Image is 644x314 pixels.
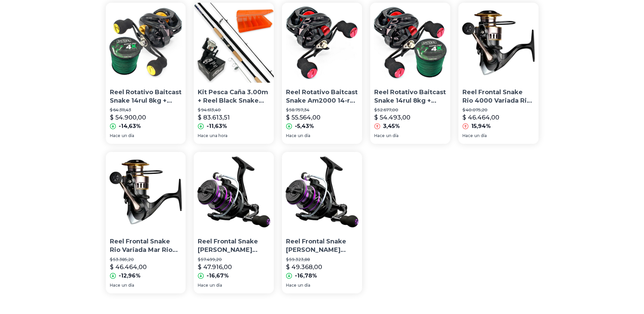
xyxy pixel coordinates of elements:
[458,3,539,83] img: Reel Frontal Snake Rio 4000 Variada Rio Mar 7 Rulemanes !
[295,122,314,130] p: -5,43%
[298,133,310,138] span: un día
[370,3,450,83] img: Reel Rotativo Baitcast Snake 14rul 8kg + Multifilamento L
[295,272,317,280] p: -16,78%
[198,107,270,113] p: $ 94.613,40
[198,283,208,288] span: Hace
[286,262,322,272] p: $ 49.368,00
[110,262,147,272] p: $ 46.464,00
[374,107,446,113] p: $ 52.677,00
[198,113,230,122] p: $ 83.613,51
[106,152,186,232] img: Reel Frontal Snake Rio Variada Mar Rio Todos Los Tamaños !!!
[198,262,232,272] p: $ 47.916,00
[119,122,141,130] p: -14,63%
[110,257,182,262] p: $ 53.385,20
[286,88,358,105] p: Reel Rotativo Baitcast Snake Am2000 14-rul 8kg Rel:7.2:1
[110,88,182,105] p: Reel Rotativo Baitcast Snake 14rul 8kg + Multifilamen Regalo
[383,122,400,130] p: 3,45%
[286,237,358,254] p: Reel Frontal Snake [PERSON_NAME] 3000 Spinning Pejerrey 7 Rulemanes !
[210,283,222,288] span: un día
[194,152,274,232] img: Reel Frontal Snake Rex Variada Rio Mar Todos Los Tamaños !!!
[462,88,534,105] p: Reel Frontal Snake Rio 4000 Variada Rio [DATE] Rulemanes !
[286,107,358,113] p: $ 58.757,34
[462,133,473,138] span: Hace
[370,3,450,144] a: Reel Rotativo Baitcast Snake 14rul 8kg + Multifilamento LReel Rotativo Baitcast Snake 14rul 8kg +...
[298,283,310,288] span: un día
[106,152,186,293] a: Reel Frontal Snake Rio Variada Mar Rio Todos Los Tamaños !!!Reel Frontal Snake Rio Variada Mar Ri...
[474,133,487,138] span: un día
[282,152,362,232] img: Reel Frontal Snake Rex 3000 Spinning Pejerrey 7 Rulemanes !
[282,3,362,144] a: Reel Rotativo Baitcast Snake Am2000 14-rul 8kg Rel:7.2:1Reel Rotativo Baitcast Snake Am2000 14-ru...
[198,257,270,262] p: $ 57.499,20
[106,3,186,144] a: Reel Rotativo Baitcast Snake 14rul 8kg + Multifilamen RegaloReel Rotativo Baitcast Snake 14rul 8k...
[210,133,228,138] span: una hora
[194,3,274,144] a: Kit Pesca Caña 3.00m + Reel Black Snake +posa Caña +tanza CKit Pesca Caña 3.00m + Reel Black Snak...
[110,107,182,113] p: $ 64.311,43
[374,113,410,122] p: $ 54.493,00
[286,257,358,262] p: $ 59.323,88
[194,152,274,293] a: Reel Frontal Snake Rex Variada Rio Mar Todos Los Tamaños !!!Reel Frontal Snake [PERSON_NAME] Vari...
[458,3,539,144] a: Reel Frontal Snake Rio 4000 Variada Rio Mar 7 Rulemanes !Reel Frontal Snake Rio 4000 Variada Rio ...
[462,113,499,122] p: $ 46.464,00
[286,283,296,288] span: Hace
[110,133,120,138] span: Hace
[122,283,134,288] span: un día
[207,122,227,130] p: -11,63%
[110,283,120,288] span: Hace
[119,272,141,280] p: -12,96%
[374,133,385,138] span: Hace
[471,122,491,130] p: 15,94%
[110,113,146,122] p: $ 54.900,00
[207,272,229,280] p: -16,67%
[386,133,399,138] span: un día
[374,88,446,105] p: Reel Rotativo Baitcast Snake 14rul 8kg + Multifilamento L
[198,237,270,254] p: Reel Frontal Snake [PERSON_NAME] Variada Rio Mar Todos Los Tamaños !!!
[286,133,296,138] span: Hace
[110,237,182,254] p: Reel Frontal Snake Rio Variada Mar Rio Todos Los Tamaños !!!
[282,152,362,293] a: Reel Frontal Snake Rex 3000 Spinning Pejerrey 7 Rulemanes !Reel Frontal Snake [PERSON_NAME] 3000 ...
[282,3,362,83] img: Reel Rotativo Baitcast Snake Am2000 14-rul 8kg Rel:7.2:1
[122,133,134,138] span: un día
[194,3,274,83] img: Kit Pesca Caña 3.00m + Reel Black Snake +posa Caña +tanza C
[198,133,208,138] span: Hace
[462,107,534,113] p: $ 40.075,20
[286,113,320,122] p: $ 55.564,00
[198,88,270,105] p: Kit Pesca Caña 3.00m + Reel Black Snake +posa Caña +tanza C
[106,3,186,83] img: Reel Rotativo Baitcast Snake 14rul 8kg + Multifilamen Regalo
